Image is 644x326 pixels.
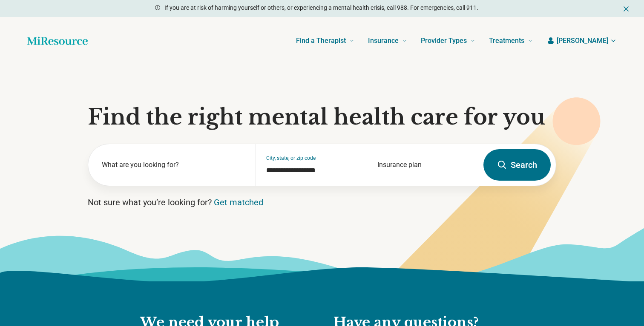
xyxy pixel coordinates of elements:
[546,36,617,46] button: [PERSON_NAME]
[296,24,354,58] a: Find a Therapist
[483,149,551,181] button: Search
[368,24,407,58] a: Insurance
[622,3,630,14] button: Dismiss
[214,197,263,207] a: Get matched
[421,24,475,58] a: Provider Types
[27,32,88,49] a: Home page
[88,105,556,130] h1: Find the right mental health care for you
[102,160,245,170] label: What are you looking for?
[164,3,478,12] p: If you are at risk of harming yourself or others, or experiencing a mental health crisis, call 98...
[368,35,399,47] span: Insurance
[557,36,608,46] span: [PERSON_NAME]
[489,35,524,47] span: Treatments
[88,196,556,208] p: Not sure what you’re looking for?
[296,35,346,47] span: Find a Therapist
[421,35,467,47] span: Provider Types
[489,24,533,58] a: Treatments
